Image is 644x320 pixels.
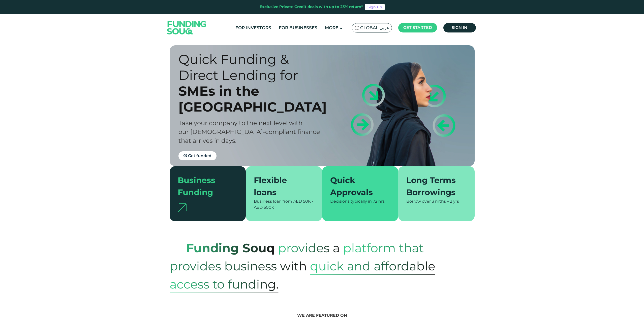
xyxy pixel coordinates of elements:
div: Flexible loans [254,174,308,198]
strong: Funding Souq [186,241,275,255]
a: Sign Up [365,4,385,10]
span: Borrow over [406,199,431,204]
span: Get started [403,25,432,30]
div: Quick Approvals [330,174,384,198]
span: platform that provides business with [170,236,424,278]
span: Take your company to the next level with our [DEMOGRAPHIC_DATA]-compliant finance that arrives in... [178,119,320,144]
span: Sign in [452,25,467,30]
span: 3 mths – 2 yrs [432,199,459,204]
span: Business loan from [254,199,292,204]
img: Logo [162,15,211,41]
div: SMEs in the [GEOGRAPHIC_DATA] [178,83,331,115]
span: 72 hrs [373,199,385,204]
span: access to funding. [170,275,279,293]
a: Get funded [178,151,217,160]
div: Business Funding [178,174,232,198]
a: For Businesses [278,24,319,32]
a: Sign in [443,23,476,32]
span: Decisions typically in [330,199,372,204]
span: More [325,25,338,30]
span: provides a [278,236,340,260]
span: quick and affordable [310,257,435,275]
span: We are featured on [297,313,347,318]
div: Exclusive Private Credit deals with up to 23% return* [260,4,363,10]
span: Global عربي [360,25,389,31]
a: For Investors [234,24,272,32]
div: Long Terms Borrowings [406,174,461,198]
span: Get funded [188,153,211,158]
img: arrow [178,203,187,212]
div: Quick Funding & Direct Lending for [178,51,331,83]
img: SA Flag [355,26,359,30]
